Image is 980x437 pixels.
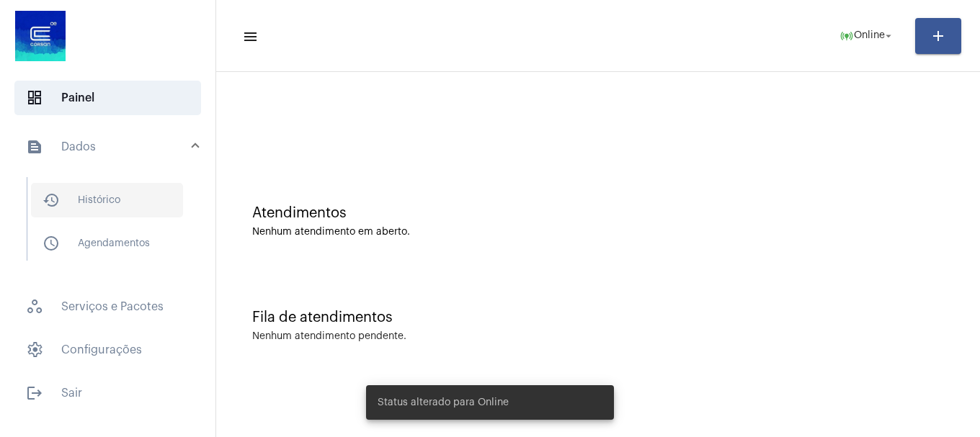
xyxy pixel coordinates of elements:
mat-icon: sidenav icon [43,192,60,209]
span: Painel [14,81,201,115]
div: Fila de atendimentos [252,310,944,325]
span: sidenav icon [26,298,43,315]
mat-icon: sidenav icon [43,235,60,252]
span: sidenav icon [26,341,43,359]
div: Nenhum atendimento pendente. [252,331,406,342]
span: Configurações [14,333,201,367]
mat-panel-title: Dados [26,138,192,156]
mat-icon: arrow_drop_down [882,30,895,42]
button: Online [831,22,904,50]
mat-icon: add [930,27,947,45]
div: Nenhum atendimento em aberto. [252,227,944,238]
mat-icon: sidenav icon [26,384,43,402]
span: Histórico [31,183,183,217]
img: d4669ae0-8c07-2337-4f67-34b0df7f5ae4.jpeg [12,7,69,65]
div: sidenav iconDados [9,170,215,281]
mat-icon: sidenav icon [26,138,43,156]
mat-icon: sidenav icon [242,28,257,45]
span: Serviços e Pacotes [14,289,201,324]
span: Sair [14,376,201,410]
span: sidenav icon [26,89,43,107]
span: Online [854,31,885,41]
mat-expansion-panel-header: sidenav iconDados [9,124,215,170]
mat-icon: online_prediction [839,29,854,43]
div: Atendimentos [252,205,944,221]
span: Status alterado para Online [378,395,509,410]
span: Agendamentos [31,226,183,261]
